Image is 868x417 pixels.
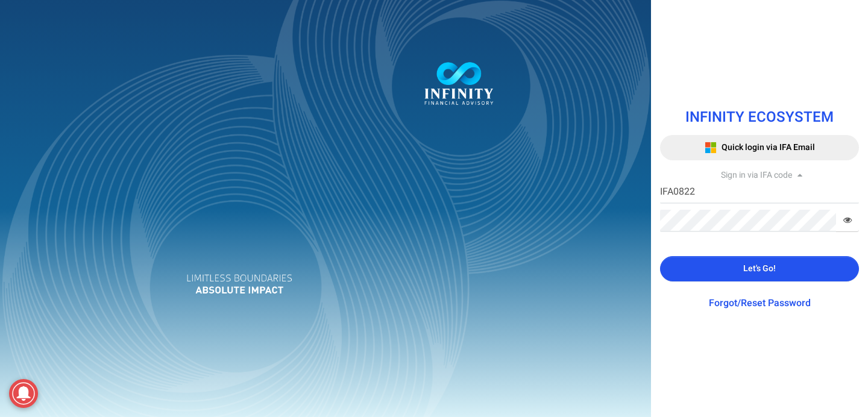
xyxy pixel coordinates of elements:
div: Sign in via IFA code [660,169,859,181]
h1: INFINITY ECOSYSTEM [660,110,859,125]
a: Forgot/Reset Password [709,296,811,310]
span: Quick login via IFA Email [722,141,815,154]
button: Let's Go! [660,256,859,281]
span: Let's Go! [743,262,776,275]
input: IFA Code [660,181,859,204]
button: Quick login via IFA Email [660,135,859,160]
span: Sign in via IFA code [721,169,792,181]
